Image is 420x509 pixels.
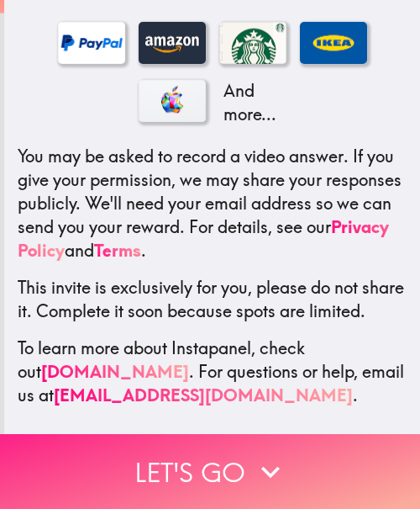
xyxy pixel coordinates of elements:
a: [DOMAIN_NAME] [41,361,189,382]
a: Terms [94,240,141,261]
a: Privacy Policy [18,216,389,261]
a: [EMAIL_ADDRESS][DOMAIN_NAME] [54,384,353,406]
p: This invite is exclusively for you, please do not share it. Complete it soon because spots are li... [18,276,407,323]
p: And more... [219,79,286,126]
p: You may be asked to record a video answer. If you give your permission, we may share your respons... [18,145,407,262]
p: To learn more about Instapanel, check out . For questions or help, email us at . [18,337,407,407]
